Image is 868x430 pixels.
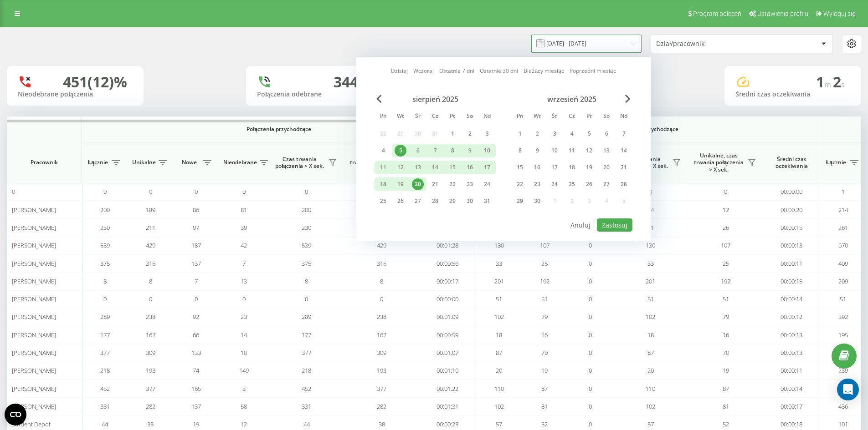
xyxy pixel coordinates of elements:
[461,194,478,208] div: sob 30 sie 2025
[193,331,199,339] span: 66
[601,178,612,190] div: 27
[377,259,386,268] span: 315
[549,162,560,173] div: 17
[106,126,452,133] span: Połączenia przychodzące
[100,241,110,249] span: 539
[305,277,308,285] span: 8
[426,161,444,174] div: czw 14 sie 2025
[617,110,631,124] abbr: niedziela
[444,194,461,208] div: pt 29 sie 2025
[763,201,820,218] td: 00:00:20
[647,295,654,303] span: 51
[723,223,729,232] span: 26
[647,331,654,339] span: 18
[565,218,596,232] button: Anuluj
[601,145,612,157] div: 13
[412,178,424,190] div: 20
[195,295,198,303] span: 0
[721,241,730,249] span: 107
[566,145,578,157] div: 11
[825,159,847,166] span: Łącznie
[589,241,592,249] span: 0
[447,162,458,173] div: 15
[598,144,615,157] div: sob 13 wrz 2025
[377,178,389,190] div: 18
[419,308,476,326] td: 00:01:09
[723,331,729,339] span: 16
[447,145,458,157] div: 8
[838,259,848,268] span: 409
[391,66,408,75] a: Dzisiaj
[481,128,493,140] div: 3
[529,127,546,141] div: wt 2 wrz 2025
[377,145,389,157] div: 4
[100,206,110,214] span: 200
[12,349,56,357] span: [PERSON_NAME]
[841,80,845,90] span: s
[582,110,596,124] abbr: piątek
[12,259,56,268] span: [PERSON_NAME]
[496,295,502,303] span: 51
[589,313,592,321] span: 0
[580,144,598,157] div: pt 12 wrz 2025
[447,195,458,207] div: 29
[377,241,386,249] span: 429
[302,331,311,339] span: 177
[392,161,409,174] div: wt 12 sie 2025
[413,66,434,75] a: Wczoraj
[583,128,595,140] div: 5
[723,206,729,214] span: 12
[549,145,560,157] div: 10
[146,349,155,357] span: 309
[646,241,655,249] span: 130
[380,277,383,285] span: 8
[601,162,612,173] div: 20
[770,156,813,170] span: Średni czas oczekiwania
[302,313,311,321] span: 289
[463,110,477,124] abbr: sobota
[721,277,730,285] span: 192
[461,177,478,191] div: sob 23 sie 2025
[540,241,550,249] span: 107
[838,277,848,285] span: 209
[480,66,518,75] a: Ostatnie 30 dni
[411,110,425,124] abbr: środa
[531,195,543,207] div: 30
[5,404,26,425] button: Open CMP widget
[409,161,426,174] div: śr 13 sie 2025
[419,254,476,272] td: 00:00:56
[392,194,409,208] div: wt 26 sie 2025
[242,187,246,196] span: 0
[446,110,459,124] abbr: piątek
[529,161,546,174] div: wt 16 wrz 2025
[100,223,110,232] span: 230
[409,177,426,191] div: śr 20 sie 2025
[724,187,727,196] span: 0
[429,178,441,190] div: 21
[191,349,201,357] span: 133
[511,95,632,104] div: wrzesień 2025
[191,259,201,268] span: 137
[419,344,476,362] td: 00:01:07
[149,187,152,196] span: 0
[529,177,546,191] div: wt 23 wrz 2025
[598,161,615,174] div: sob 20 wrz 2025
[376,110,390,124] abbr: poniedziałek
[464,145,476,157] div: 9
[426,177,444,191] div: czw 21 sie 2025
[763,237,820,254] td: 00:00:13
[723,295,729,303] span: 51
[195,277,198,285] span: 7
[600,110,613,124] abbr: sobota
[541,259,548,268] span: 25
[531,162,543,173] div: 16
[100,313,110,321] span: 289
[763,219,820,237] td: 00:00:15
[601,128,612,140] div: 6
[392,177,409,191] div: wt 19 sie 2025
[735,91,850,98] div: Średni czas oczekiwania
[598,127,615,141] div: sob 6 wrz 2025
[444,161,461,174] div: pt 15 sie 2025
[529,194,546,208] div: wt 30 wrz 2025
[566,128,578,140] div: 4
